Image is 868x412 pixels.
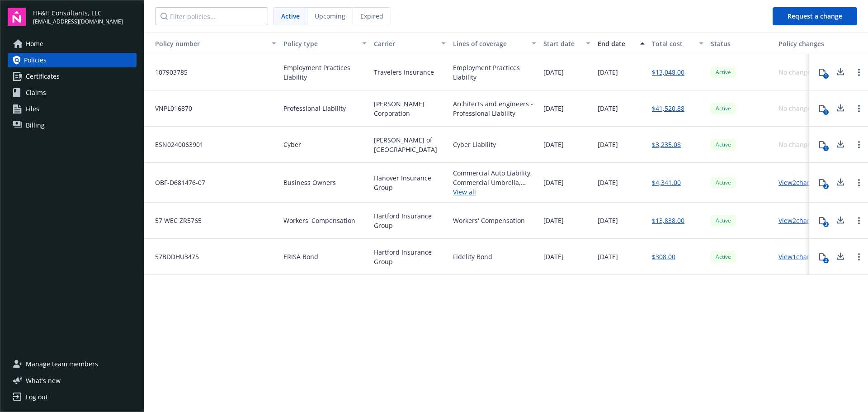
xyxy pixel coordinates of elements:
span: Cyber [283,140,301,149]
a: View 2 changes [778,216,821,225]
div: 1 [823,73,829,79]
span: [DATE] [598,216,618,225]
div: 2 [823,258,829,263]
a: View 2 changes [778,178,821,187]
span: [DATE] [543,178,564,187]
span: [DATE] [543,216,564,225]
span: HF&H Consultants, LLC [33,8,123,18]
div: Toggle SortBy [148,39,266,48]
button: 2 [813,248,831,266]
span: ESN0240063901 [148,140,203,149]
button: HF&H Consultants, LLC[EMAIL_ADDRESS][DOMAIN_NAME] [33,8,137,26]
div: Cyber Liability [453,140,496,149]
span: Business Owners [283,178,336,187]
div: 1 [823,109,829,115]
span: VNPL016870 [148,104,192,113]
button: 1 [813,136,831,154]
button: Total cost [648,33,707,54]
span: Claims [26,85,46,100]
span: [EMAIL_ADDRESS][DOMAIN_NAME] [33,18,123,26]
span: Travelers Insurance [374,67,434,77]
button: Request a change [773,7,857,25]
div: Start date [543,39,580,48]
span: [PERSON_NAME] of [GEOGRAPHIC_DATA] [374,135,446,154]
span: [DATE] [543,104,564,113]
a: Billing [8,118,137,133]
div: Carrier [374,39,436,48]
div: Lines of coverage [453,39,526,48]
span: Professional Liability [283,104,346,113]
div: Workers' Compensation [453,216,525,225]
span: Certificates [26,69,60,84]
a: Certificates [8,69,137,84]
span: Active [714,217,732,225]
a: $13,838.00 [652,216,684,225]
button: Status [707,33,775,54]
div: Fidelity Bond [453,252,492,261]
div: Status [711,39,771,48]
button: Policy changes [775,33,831,54]
input: Filter policies... [155,7,268,25]
span: Active [281,11,300,21]
button: 3 [813,212,831,230]
span: Files [26,102,39,116]
a: $41,520.88 [652,104,684,113]
div: 3 [823,184,829,189]
div: No changes [778,140,814,149]
div: Policy type [283,39,357,48]
span: ERISA Bond [283,252,318,261]
div: Log out [26,390,48,404]
a: Open options [854,103,864,114]
span: 57BDDHU3475 [148,252,199,261]
div: Commercial Auto Liability, Commercial Umbrella, General Liability, Commercial Property, Employee ... [453,168,536,187]
button: Policy type [280,33,370,54]
a: View all [453,187,536,197]
span: What ' s new [26,376,61,385]
span: Hartford Insurance Group [374,211,446,230]
div: Architects and engineers - Professional Liability [453,99,536,118]
span: Manage team members [26,357,98,371]
span: Policies [24,53,47,67]
div: No changes [778,104,814,113]
button: Start date [540,33,594,54]
a: Open options [854,177,864,188]
span: Expired [360,11,383,21]
span: Active [714,179,732,187]
span: Employment Practices Liability [283,63,367,82]
span: Active [714,253,732,261]
button: What's new [8,376,75,385]
span: 107903785 [148,67,188,77]
span: [PERSON_NAME] Corporation [374,99,446,118]
span: 57 WEC ZR5765 [148,216,202,225]
div: Employment Practices Liability [453,63,536,82]
span: OBF-D681476-07 [148,178,205,187]
span: [DATE] [543,252,564,261]
a: Home [8,37,137,51]
img: navigator-logo.svg [8,8,26,26]
div: Total cost [652,39,693,48]
a: Open options [854,215,864,226]
span: [DATE] [543,140,564,149]
a: $4,341.00 [652,178,681,187]
a: Policies [8,53,137,67]
a: Claims [8,85,137,100]
div: 3 [823,222,829,227]
span: Hartford Insurance Group [374,247,446,266]
span: Active [714,68,732,76]
div: End date [598,39,635,48]
button: 1 [813,63,831,81]
div: Policy number [148,39,266,48]
span: Active [714,104,732,113]
span: [DATE] [598,252,618,261]
a: Files [8,102,137,116]
a: Open options [854,67,864,78]
span: [DATE] [598,104,618,113]
span: Upcoming [315,11,345,21]
span: Active [714,141,732,149]
span: [DATE] [598,178,618,187]
div: Policy changes [778,39,828,48]
span: Billing [26,118,45,133]
a: Open options [854,139,864,150]
a: View 1 changes [778,252,821,261]
span: Workers' Compensation [283,216,355,225]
